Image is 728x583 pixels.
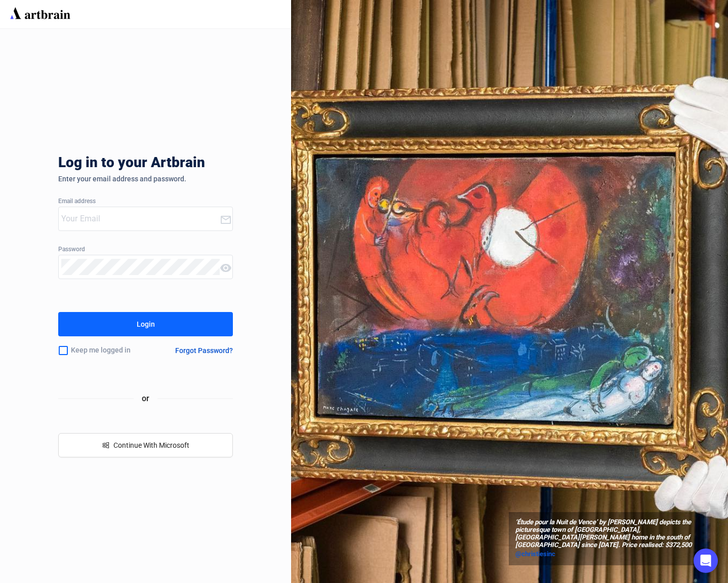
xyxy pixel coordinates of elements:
span: or [134,392,157,405]
input: Your Email [61,211,220,227]
span: windows [102,442,109,449]
button: windowsContinue With Microsoft [58,433,233,457]
div: Forgot Password? [175,346,233,355]
div: Login [137,316,155,332]
button: Login [58,312,233,336]
span: ‘Étude pour la Nuit de Vence’ by [PERSON_NAME] depicts the picturesque town of [GEOGRAPHIC_DATA],... [515,519,700,549]
div: Enter your email address and password. [58,175,233,183]
a: @christiesinc [515,549,700,559]
div: Email address [58,198,233,205]
span: @christiesinc [515,550,555,558]
div: Open Intercom Messenger [694,549,718,573]
span: Continue With Microsoft [113,441,189,449]
div: Password [58,246,233,253]
div: Keep me logged in [58,340,154,361]
div: Log in to your Artbrain [58,154,362,175]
